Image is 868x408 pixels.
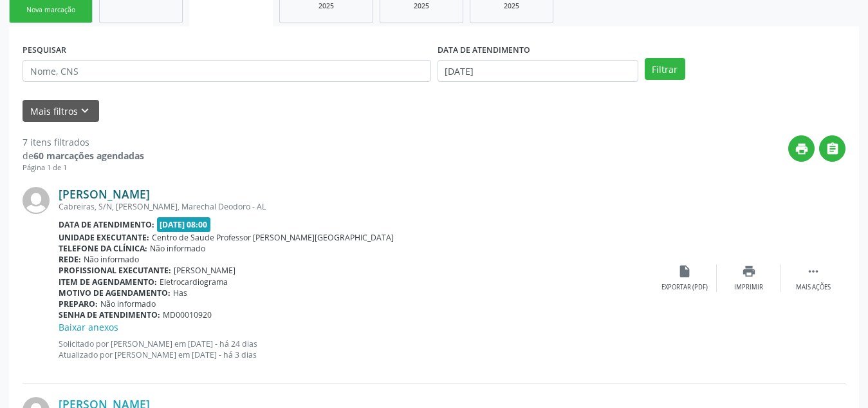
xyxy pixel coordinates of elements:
[23,149,144,162] div: de
[796,283,831,292] div: Mais ações
[795,142,809,156] i: print
[826,142,840,156] i: 
[59,232,149,243] b: Unidade executante:
[78,104,92,118] i: keyboard_arrow_down
[59,321,118,333] a: Baixar anexos
[59,338,652,360] p: Solicitado por [PERSON_NAME] em [DATE] - há 24 dias Atualizado por [PERSON_NAME] em [DATE] - há 3...
[59,254,81,265] b: Rede:
[661,283,708,292] div: Exportar (PDF)
[152,232,394,243] span: Centro de Saude Professor [PERSON_NAME][GEOGRAPHIC_DATA]
[438,40,530,60] label: DATA DE ATENDIMENTO
[150,243,205,254] span: Não informado
[289,1,364,11] div: 2025
[59,243,147,254] b: Telefone da clínica:
[19,5,83,15] div: Nova marcação
[23,40,66,60] label: PESQUISAR
[23,100,99,122] button: Mais filtros
[59,219,154,230] b: Data de atendimento:
[23,60,431,82] input: Nome, CNS
[645,58,685,80] button: Filtrar
[734,283,763,292] div: Imprimir
[84,254,139,265] span: Não informado
[59,187,150,201] a: [PERSON_NAME]
[678,264,692,278] i: insert_drive_file
[23,135,144,149] div: 7 itens filtrados
[59,287,171,298] b: Motivo de agendamento:
[788,135,815,162] button: Imprimir lista
[33,150,144,162] strong: 60 marcações agendadas
[163,309,212,320] span: MD00010920
[59,309,160,320] b: Senha de atendimento:
[100,298,156,309] span: Não informado
[174,265,235,276] span: [PERSON_NAME]
[157,217,211,232] span: [DATE] 08:00
[173,287,187,298] span: Has
[59,277,157,287] b: Item de agendamento:
[59,201,652,212] div: Cabreiras, S/N, [PERSON_NAME], Marechal Deodoro - AL
[23,162,144,173] div: Página 1 de 1
[23,187,50,214] img: img
[389,1,454,11] div: 2025
[59,265,171,276] b: Profissional executante:
[819,135,845,162] button: Gerar planilha
[479,1,544,11] div: 2025
[160,277,228,287] span: Eletrocardiograma
[742,264,756,278] i: print
[438,60,638,82] input: Selecione um intervalo
[59,298,98,309] b: Preparo:
[806,264,820,278] i: 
